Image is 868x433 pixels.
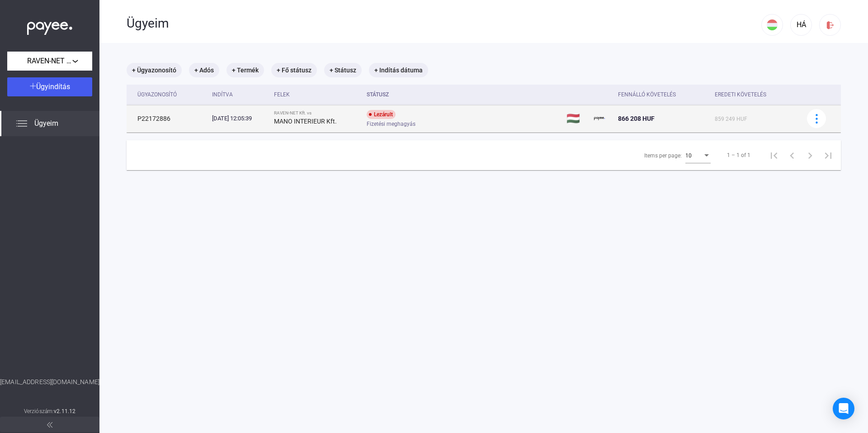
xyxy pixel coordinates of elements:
div: Fennálló követelés [618,89,676,100]
th: Státusz [363,85,563,105]
button: Last page [819,146,837,164]
img: payee-logo [594,113,605,124]
strong: v2.11.12 [54,408,75,414]
div: Ügyazonosító [137,89,177,100]
button: HÁ [790,14,812,36]
img: plus-white.svg [30,83,36,89]
div: Indítva [212,89,233,100]
button: logout-red [819,14,841,36]
mat-chip: + Ügyazonosító [127,63,182,77]
span: 10 [685,152,692,159]
div: Felek [274,89,290,100]
span: 866 208 HUF [618,115,655,122]
img: logout-red [826,20,835,30]
mat-select: Items per page: [685,150,711,161]
td: 🇭🇺 [563,105,590,132]
div: Eredeti követelés [715,89,766,100]
span: Ügyeim [34,118,58,129]
strong: MANO INTERIEUR Kft. [274,118,337,125]
div: Items per page: [644,150,682,161]
mat-chip: + Státusz [324,63,362,77]
mat-chip: + Fő státusz [271,63,317,77]
div: Eredeti követelés [715,89,796,100]
td: P22172886 [127,105,208,132]
button: Next page [801,146,819,164]
button: HU [761,14,783,36]
span: Fizetési meghagyás [367,119,415,129]
div: Ügyeim [127,16,761,31]
button: First page [765,146,783,164]
img: list.svg [16,118,27,129]
button: Ügyindítás [7,77,92,96]
img: arrow-double-left-grey.svg [47,422,52,428]
div: Fennálló követelés [618,89,708,100]
span: 859 249 HUF [715,116,747,122]
span: RAVEN-NET Kft. [27,56,72,67]
div: HÁ [793,19,809,30]
div: Lezárult [367,110,396,119]
mat-chip: + Termék [226,63,264,77]
img: white-payee-white-dot.svg [27,17,72,35]
button: RAVEN-NET Kft. [7,52,92,71]
span: Ügyindítás [36,82,70,91]
div: Ügyazonosító [137,89,205,100]
button: Previous page [783,146,801,164]
div: RAVEN-NET Kft. vs [274,110,359,116]
div: Felek [274,89,359,100]
mat-chip: + Indítás dátuma [369,63,428,77]
img: more-blue [812,114,821,124]
div: 1 – 1 of 1 [727,150,750,161]
img: HU [767,19,778,30]
div: Open Intercom Messenger [833,398,854,419]
div: [DATE] 12:05:39 [212,114,267,123]
mat-chip: + Adós [189,63,219,77]
button: more-blue [807,109,826,128]
div: Indítva [212,89,267,100]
